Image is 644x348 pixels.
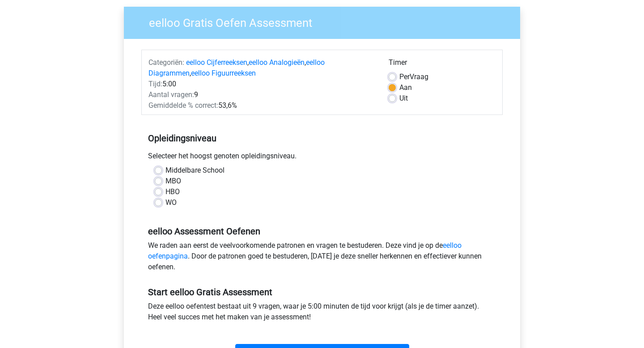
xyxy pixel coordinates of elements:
div: Selecteer het hoogst genoten opleidingsniveau. [141,151,503,165]
span: Categoriën: [148,58,184,67]
a: eelloo Figuurreeksen [191,69,256,77]
h5: eelloo Assessment Oefenen [148,226,496,237]
div: We raden aan eerst de veelvoorkomende patronen en vragen te bestuderen. Deze vind je op de . Door... [141,240,503,276]
h5: Opleidingsniveau [148,129,496,147]
div: Timer [389,57,496,72]
div: , , , [142,57,382,79]
span: Aantal vragen: [148,90,194,99]
label: Middelbare School [165,165,225,176]
h3: eelloo Gratis Oefen Assessment [138,13,513,30]
div: 9 [142,89,382,100]
div: 53,6% [142,100,382,111]
label: Uit [399,93,408,104]
span: Tijd: [148,80,162,88]
label: MBO [165,176,181,187]
span: Per [399,72,410,81]
span: Gemiddelde % correct: [148,101,218,110]
h5: Start eelloo Gratis Assessment [148,287,496,297]
label: HBO [165,187,180,197]
div: Deze eelloo oefentest bestaat uit 9 vragen, waar je 5:00 minuten de tijd voor krijgt (als je de t... [141,301,503,326]
div: 5:00 [142,79,382,89]
a: eelloo Analogieën [249,58,305,67]
a: eelloo Cijferreeksen [186,58,247,67]
label: Aan [399,82,412,93]
label: WO [165,197,177,208]
label: Vraag [399,72,428,82]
